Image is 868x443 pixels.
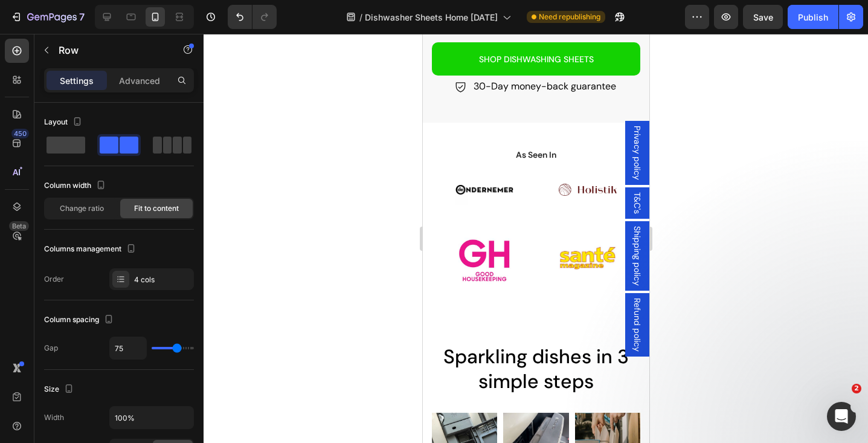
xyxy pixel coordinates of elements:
[44,241,138,257] div: Columns management
[44,178,108,194] div: Column width
[539,11,600,22] span: Need republishing
[44,114,85,131] div: Layout
[753,12,773,22] span: Save
[743,5,783,29] button: Save
[44,312,116,328] div: Column spacing
[134,203,179,214] span: Fit to content
[9,221,29,231] div: Beta
[5,5,90,29] button: 7
[44,381,76,398] div: Size
[44,274,64,285] div: Order
[11,129,29,138] div: 450
[798,11,828,24] div: Publish
[59,43,161,57] p: Row
[110,337,146,359] input: Auto
[852,384,861,393] span: 2
[44,343,58,354] div: Gap
[788,5,838,29] button: Publish
[119,74,160,87] p: Advanced
[60,203,104,214] span: Change ratio
[44,412,64,423] div: Width
[60,74,94,87] p: Settings
[79,10,85,24] p: 7
[827,402,856,431] iframe: Intercom live chat
[228,5,277,29] div: Undo/Redo
[423,34,649,443] iframe: Design area
[365,11,498,24] span: Dishwasher Sheets Home [DATE]
[134,274,191,285] div: 4 cols
[110,407,193,428] input: Auto
[359,11,362,24] span: /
